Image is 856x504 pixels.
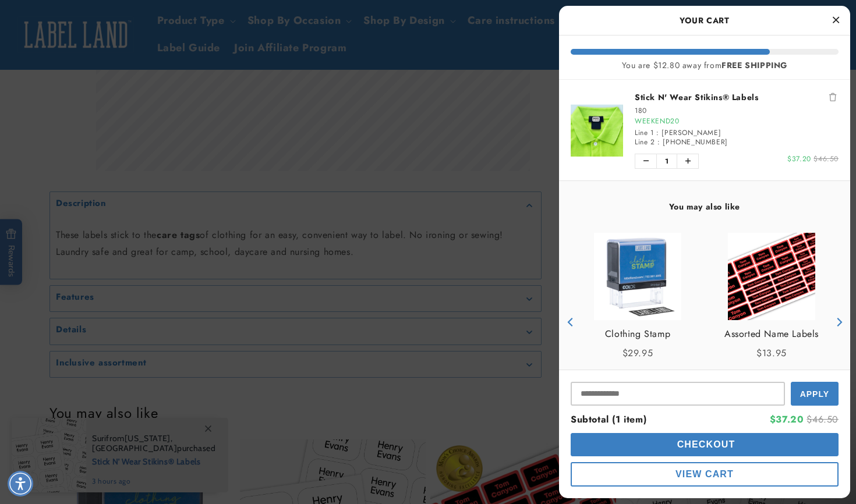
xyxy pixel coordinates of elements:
[800,389,829,399] span: Apply
[635,137,655,147] span: Line 2
[571,462,839,487] button: cart
[571,413,646,426] span: Subtotal (1 item)
[562,313,579,331] button: Previous
[674,439,735,449] span: Checkout
[571,61,839,70] div: You are $12.80 away from
[47,65,162,87] button: Do these labels need ironing?
[571,221,705,423] div: product
[571,104,623,157] img: Stick N' Wear Stikins® Labels
[827,91,839,103] button: Remove Stick N' Wear Stikins® Labels
[791,382,839,406] button: Apply
[830,313,847,331] button: Next
[635,127,654,138] span: Line 1
[656,154,677,168] span: 1
[635,91,839,103] a: Stick N' Wear Stikins® Labels
[17,33,162,55] button: Can these labels be used on uniforms?
[594,233,681,320] img: Clothing Stamp - Label Land
[721,59,787,71] b: FREE SHIPPING
[705,221,839,423] div: product
[622,346,653,360] span: $29.95
[571,12,839,29] h2: Your Cart
[756,346,787,360] span: $13.95
[813,154,839,164] span: $46.50
[635,154,656,168] button: Decrease quantity of Stick N' Wear Stikins® Labels
[807,413,839,426] span: $46.50
[9,411,147,446] iframe: Sign Up via Text for Offers
[677,154,698,168] button: Increase quantity of Stick N' Wear Stikins® Labels
[605,326,670,343] a: View Clothing Stamp
[663,137,727,147] span: [PHONE_NUMBER]
[657,137,660,147] span: :
[656,127,659,138] span: :
[675,469,734,479] span: View Cart
[770,413,804,426] span: $37.20
[571,433,839,456] button: cart
[635,115,839,128] div: WEEKEND20
[635,106,839,115] div: 180
[571,80,839,180] li: product
[571,382,785,406] input: Input Discount
[8,471,33,496] div: Accessibility Menu
[787,154,811,164] span: $37.20
[662,127,721,138] span: [PERSON_NAME]
[571,201,839,212] h4: You may also like
[827,12,844,29] button: Close Cart
[724,326,819,343] a: View Assorted Name Labels
[728,233,815,320] img: Assorted Name Labels - Label Land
